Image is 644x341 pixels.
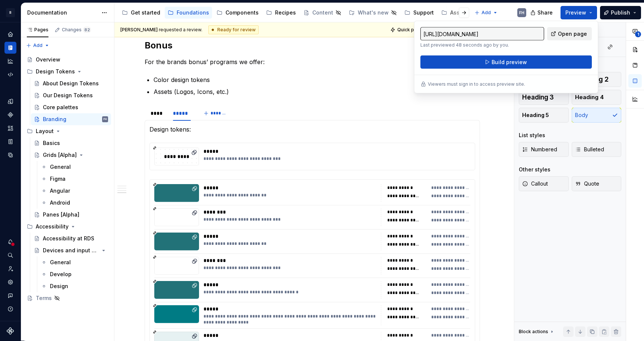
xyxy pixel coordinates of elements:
div: Changes [62,27,91,33]
div: Pages [27,27,48,33]
button: Callout [519,176,569,191]
a: Invite team [4,263,16,275]
a: Settings [4,276,16,288]
span: Bulleted [575,146,604,153]
a: Data sources [4,149,16,161]
span: Open page [558,30,587,38]
span: Heading 5 [522,111,549,119]
div: Contact support [4,290,16,301]
div: Our Design Tokens [43,92,93,99]
div: Accessibility at RDS [43,235,94,242]
div: About Design Tokens [43,80,99,87]
span: Add [482,10,491,16]
div: Page tree [119,5,471,20]
button: Share [527,6,558,19]
button: Add [472,7,500,18]
a: Design [38,280,111,292]
a: Our Design Tokens [31,89,111,101]
button: Publish [600,6,641,19]
a: General [38,256,111,268]
button: R [1,4,19,20]
div: Components [225,9,259,16]
a: Android [38,197,111,209]
button: Add [24,40,52,51]
a: Core palettes [31,101,111,113]
span: Callout [522,180,548,187]
div: General [50,259,71,266]
p: Last previewed 48 seconds ago by you. [420,42,544,48]
button: Build preview [420,56,592,69]
p: Design tokens: [149,125,475,134]
div: Foundations [177,9,209,16]
span: Heading 3 [522,94,554,101]
a: Documentation [4,42,16,54]
a: Support [401,7,437,19]
button: Heading 3 [519,90,569,105]
span: Numbered [522,146,557,153]
a: Recipes [263,7,299,19]
span: Add [33,42,42,48]
div: Documentation [27,9,98,16]
a: Home [4,28,16,40]
div: FH [519,10,524,16]
span: Heading 4 [575,94,604,101]
a: Grids [Alpha] [31,149,111,161]
a: General [38,161,111,173]
div: Recipes [275,9,296,16]
div: Core palettes [43,104,78,111]
a: Components [214,7,262,19]
p: For the brands bonus’ programs we offer: [145,57,480,66]
a: Develop [38,268,111,280]
span: Build preview [492,59,527,66]
div: Block actions [519,326,555,337]
div: Content [312,9,333,16]
div: Overview [36,56,60,63]
a: Assets [4,122,16,134]
div: Branding [43,116,66,123]
div: Design [50,282,68,290]
a: Components [4,109,16,121]
span: requested a review. [120,27,202,33]
span: Publish [611,9,630,16]
button: Bulleted [572,142,622,157]
span: 82 [83,27,91,33]
a: Basics [31,137,111,149]
p: Viewers must sign in to access preview site. [428,81,525,87]
div: Layout [36,127,54,135]
p: Assets (Logos, Icons, etc.) [154,87,480,96]
div: Android [50,199,70,206]
a: Foundations [165,7,212,19]
div: Search ⌘K [4,249,16,261]
div: What's new [358,9,389,16]
span: Preview [565,9,586,16]
button: Quick preview [388,25,433,35]
p: Color design tokens [154,75,480,84]
a: Design tokens [4,95,16,107]
button: Numbered [519,142,569,157]
div: Layout [24,125,111,137]
a: BrandingFH [31,113,111,125]
div: FH [104,116,107,123]
a: Analytics [4,55,16,67]
div: Design Tokens [24,66,111,78]
button: Quote [572,176,622,191]
div: Support [413,9,434,16]
div: Storybook stories [4,136,16,148]
span: 1 [635,31,641,37]
a: Accessibility at RDS [31,233,111,244]
a: Supernova Logo [7,327,14,335]
a: Figma [38,173,111,185]
div: Devices and input methods [43,247,99,254]
a: Content [300,7,344,19]
div: Develop [50,271,72,278]
div: Panes [Alpha] [43,211,79,218]
h2: Bonus [145,40,480,51]
a: Code automation [4,69,16,80]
